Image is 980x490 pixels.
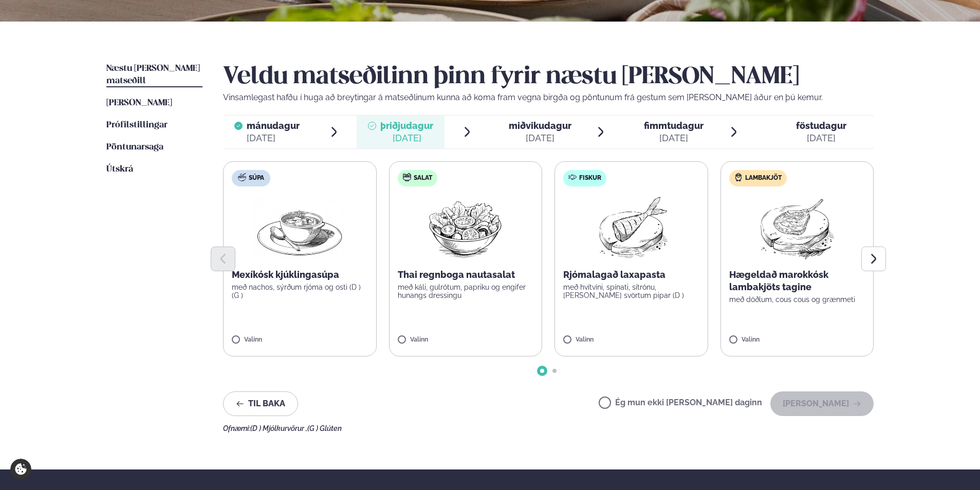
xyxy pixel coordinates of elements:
[106,141,163,154] a: Pöntunarsaga
[552,369,557,373] span: Go to slide 2
[10,459,31,480] a: Cookie settings
[509,120,571,131] span: miðvikudagur
[232,269,368,281] p: Mexíkósk kjúklingasúpa
[106,119,168,131] a: Prófílstillingar
[223,63,874,91] h2: Veldu matseðilinn þinn fyrir næstu [PERSON_NAME]
[729,295,865,304] p: með döðlum, cous cous og grænmeti
[247,120,300,131] span: mánudagur
[861,247,886,271] button: Next slide
[380,120,433,131] span: þriðjudagur
[796,120,846,131] span: föstudagur
[563,283,699,299] p: með hvítvíni, spínati, sítrónu, [PERSON_NAME] svörtum pipar (D )
[796,132,846,144] div: [DATE]
[380,132,433,144] div: [DATE]
[644,120,704,131] span: fimmtudagur
[106,163,133,176] a: Útskrá
[106,121,168,129] span: Prófílstillingar
[223,91,874,104] p: Vinsamlegast hafðu í huga að breytingar á matseðlinum kunna að koma fram vegna birgða og pöntunum...
[223,424,874,432] div: Ofnæmi:
[106,64,200,85] span: Næstu [PERSON_NAME] matseðill
[106,97,172,109] a: [PERSON_NAME]
[644,132,704,144] div: [DATE]
[106,63,202,87] a: Næstu [PERSON_NAME] matseðill
[770,391,874,416] button: [PERSON_NAME]
[223,391,298,416] button: Til baka
[211,247,235,271] button: Previous slide
[106,99,172,107] span: [PERSON_NAME]
[247,132,300,144] div: [DATE]
[734,173,743,181] img: Lamb.svg
[250,424,307,432] span: (D ) Mjólkurvörur ,
[568,173,577,181] img: fish.svg
[540,369,544,373] span: Go to slide 1
[403,173,411,181] img: salad.svg
[509,132,571,144] div: [DATE]
[307,424,342,432] span: (G ) Glúten
[729,269,865,293] p: Hægeldað marokkósk lambakjöts tagine
[414,174,432,182] span: Salat
[254,195,345,260] img: Soup.png
[420,195,511,260] img: Salad.png
[238,173,246,181] img: soup.svg
[563,269,699,281] p: Rjómalagað laxapasta
[106,165,133,174] span: Útskrá
[751,195,842,260] img: Lamb-Meat.png
[586,195,677,260] img: Fish.png
[106,143,163,152] span: Pöntunarsaga
[249,174,264,182] span: Súpa
[398,283,534,299] p: með káli, gulrótum, papriku og engifer hunangs dressingu
[398,269,534,281] p: Thai regnboga nautasalat
[579,174,601,182] span: Fiskur
[745,174,782,182] span: Lambakjöt
[232,283,368,299] p: með nachos, sýrðum rjóma og osti (D ) (G )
